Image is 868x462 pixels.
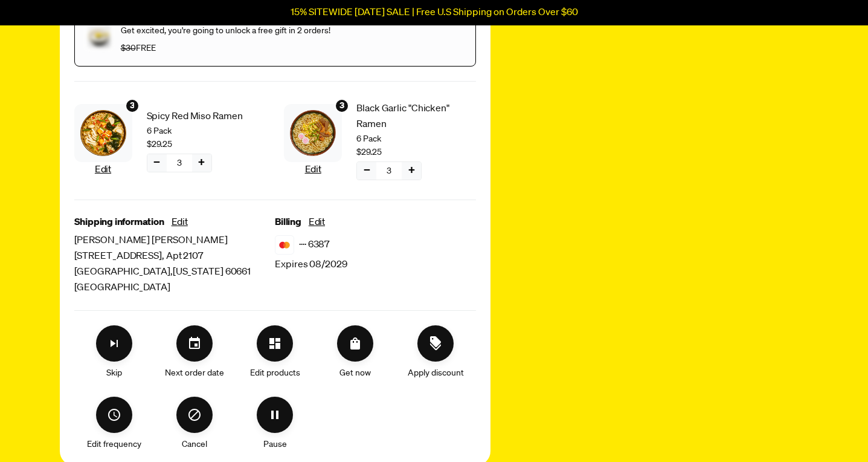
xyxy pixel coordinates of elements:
span: 6 Pack [356,132,476,146]
span: 3 [387,164,391,178]
span: [STREET_ADDRESS] , Apt 2107 [74,249,275,264]
span: Edit frequency [87,438,141,451]
button: Increase quantity [192,154,211,172]
span: [GEOGRAPHIC_DATA] [74,280,275,296]
img: Black Garlic "Chicken" Ramen [290,110,336,156]
span: $29.25 [147,138,172,151]
div: Subscription product: Black Garlic "Chicken" Ramen [284,96,476,185]
span: Black Garlic "Chicken" Ramen [356,101,476,132]
button: Set your next order date [176,325,213,362]
span: Get now [339,366,371,380]
span: [GEOGRAPHIC_DATA] , [US_STATE] 60661 [74,264,275,280]
s: $30 [121,44,136,53]
span: Cancel [182,438,207,451]
button: Apply discount [417,325,454,362]
span: Get excited, you're going to unlock a free gift in 2 orders! FREE [121,27,330,53]
img: Spicy Red Miso Ramen [80,110,126,156]
button: Edit products [257,325,293,362]
span: Billing [275,215,301,230]
span: Next order date [165,366,224,380]
div: Subscription product: Spicy Red Miso Ramen [74,96,266,185]
span: 3 [339,99,344,112]
span: Shipping information [74,215,164,230]
img: svg%3E [275,235,294,255]
span: ···· 6387 [299,237,330,253]
span: Edit products [250,366,300,380]
div: 3 units of item: Spicy Red Miso Ramen [125,99,140,113]
span: Expires 08/2029 [275,257,347,273]
span: $29.25 [356,146,382,159]
span: 3 [177,157,182,170]
button: Decrease quantity [147,154,167,172]
button: Skip subscription [96,325,132,362]
div: Make changes for subscription [74,325,476,451]
button: Decrease quantity [357,162,376,180]
span: [PERSON_NAME] [PERSON_NAME] [74,233,275,249]
button: Pause [257,397,293,433]
button: Cancel [176,397,213,433]
button: Order Now [337,325,373,362]
span: Pause [263,438,287,451]
button: Increase quantity [402,162,421,180]
span: 6 Pack [147,125,266,138]
button: Edit [305,162,321,178]
p: 15% SITEWIDE [DATE] SALE | Free U.S Shipping on Orders Over $60 [291,7,578,18]
span: Skip [106,366,122,380]
span: Spicy Red Miso Ramen [147,109,266,125]
button: Edit [95,162,111,178]
div: 3 units of item: Black Garlic "Chicken" Ramen [335,99,349,113]
span: Apply discount [408,366,464,380]
button: Edit frequency [96,397,132,433]
button: Edit [309,215,325,230]
button: Edit [172,215,188,230]
span: 3 [130,99,135,112]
